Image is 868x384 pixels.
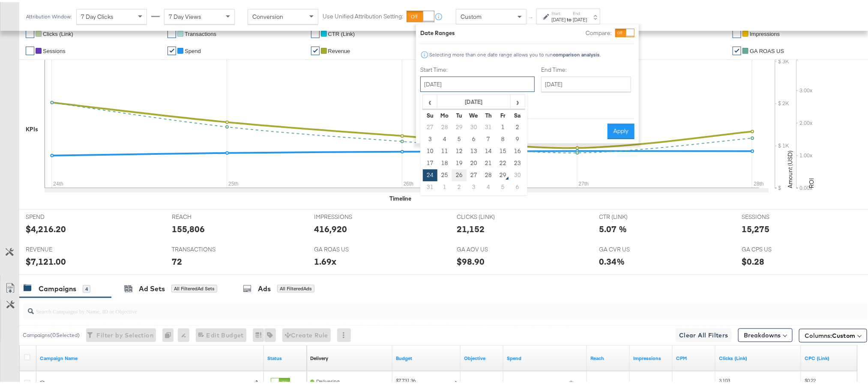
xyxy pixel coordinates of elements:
td: 5 [496,179,510,191]
label: End Time: [541,64,635,72]
td: 31 [423,179,437,191]
td: 8 [496,131,510,143]
th: [DATE] [437,93,511,107]
a: The total amount spent to date. [507,353,584,360]
span: CTR (LINK) [599,211,664,219]
span: Spend [185,46,201,52]
span: Transactions [185,29,216,35]
th: Tu [452,107,467,119]
span: TRANSACTIONS [172,243,236,251]
td: 17 [423,155,437,167]
strong: to [566,14,573,21]
div: $4,216.20 [26,221,66,233]
span: Conversion [252,11,283,18]
span: › [511,93,524,106]
td: 3 [423,131,437,143]
div: 155,806 [172,221,205,233]
td: 27 [467,167,481,179]
span: GA AOV US [457,243,521,251]
button: Columns:Custom [799,327,867,340]
th: Su [423,107,437,119]
td: 22 [496,155,510,167]
td: 5 [452,131,467,143]
label: Use Unified Attribution Setting: [323,10,403,18]
td: 18 [437,155,452,167]
a: ✔ [26,27,34,36]
div: $98.90 [457,253,485,266]
input: Search Campaigns by Name, ID or Objective [34,297,789,314]
button: Clear All Filters [676,326,732,340]
td: 15 [496,143,510,155]
label: Start Time: [420,64,535,72]
th: Th [481,107,496,119]
div: 416,920 [314,221,347,233]
td: 31 [481,119,496,131]
button: Breakdowns [738,326,793,340]
td: 26 [452,167,467,179]
span: 7 Day Views [169,11,201,18]
div: All Filtered Ads [277,283,314,290]
div: KPIs [26,123,38,131]
td: 6 [467,131,481,143]
div: 4 [83,283,90,291]
a: The number of clicks on links appearing on your ad or Page that direct people to your sites off F... [719,353,798,360]
a: ✔ [311,27,320,36]
div: Campaigns ( 0 Selected) [23,329,80,337]
td: 30 [467,119,481,131]
td: 29 [496,167,510,179]
td: 4 [481,179,496,191]
span: Delivering [316,376,340,382]
a: ✔ [733,44,741,53]
td: 7 [481,131,496,143]
a: Your campaign name. [40,353,260,360]
td: 29 [452,119,467,131]
div: 5.07 % [599,221,627,233]
label: End: [573,9,587,14]
td: 24 [423,167,437,179]
span: Columns: [805,329,855,338]
th: We [467,107,481,119]
span: IMPRESSIONS [314,211,378,219]
td: 25 [437,167,452,179]
span: SESSIONS [742,211,806,219]
div: [DATE] [551,14,566,21]
span: Revenue [328,46,350,52]
td: 3 [467,179,481,191]
button: Apply [608,121,635,137]
span: 3,103 [719,375,730,381]
div: Timeline [389,192,411,201]
span: Clicks (Link) [43,29,73,35]
td: 9 [510,131,525,143]
span: CTR (Link) [328,29,355,35]
a: Reflects the ability of your Ad Campaign to achieve delivery based on ad states, schedule and bud... [310,353,328,360]
span: Impressions [750,29,780,35]
th: Sa [510,107,525,119]
td: 14 [481,143,496,155]
div: Date Ranges [420,27,455,35]
span: ‹ [423,93,437,106]
span: GA CVR US [599,243,664,251]
th: Mo [437,107,452,119]
a: ✔ [168,44,176,53]
a: Shows the current state of your Ad Campaign. [267,353,303,360]
div: Ads [258,282,271,292]
span: REVENUE [26,243,90,251]
span: ↑ [527,15,536,18]
div: 0 [162,326,178,340]
div: $7,121.00 [26,253,66,266]
div: Attribution Window: [26,12,72,18]
a: ✔ [733,27,741,36]
td: 4 [437,131,452,143]
div: [DATE] [573,14,587,21]
td: 16 [510,143,525,155]
td: 28 [437,119,452,131]
div: 72 [172,253,182,266]
td: 1 [496,119,510,131]
td: 30 [510,167,525,179]
div: Delivery [310,353,328,360]
a: ✔ [26,44,34,53]
td: 27 [423,119,437,131]
span: REACH [172,211,236,219]
span: $0.22 [805,375,816,381]
text: ROI [808,176,815,186]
